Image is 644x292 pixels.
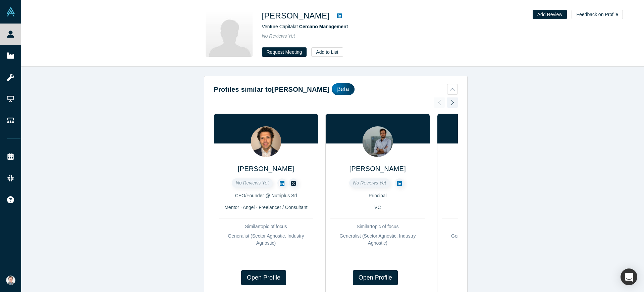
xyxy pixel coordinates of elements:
[362,126,393,157] img: Sebastian Waldmann's Profile Image
[206,10,253,57] img: Kristopher Alford's Profile Image
[214,84,329,94] h2: Profiles similar to [PERSON_NAME]
[330,204,425,211] div: VC
[369,193,387,198] span: Principal
[330,223,425,230] div: Similar topic of focus
[332,83,354,95] div: βeta
[235,193,297,198] span: CEO/Founder @ Nutriplus Srl
[451,233,527,246] span: Generalist (Sector Agnostic, Industry Agnostic)
[350,165,406,172] a: [PERSON_NAME]
[219,223,313,230] div: Similar topic of focus
[262,47,307,57] button: Request Meeting
[339,233,416,246] span: Generalist (Sector Agnostic, Industry Agnostic)
[353,270,398,285] a: Open Profile
[299,24,348,29] a: Cercano Management
[262,33,295,39] span: No Reviews Yet
[262,10,330,22] h1: [PERSON_NAME]
[228,233,304,246] span: Generalist (Sector Agnostic, Industry Agnostic)
[353,180,386,185] span: No Reviews Yet
[442,204,537,211] div: Mentor · Angel
[442,223,537,230] div: Similar topic of focus
[533,10,567,19] button: Add Review
[251,126,281,157] img: Alessandro Annovi's Profile Image
[6,276,15,285] img: Andres Valdivieso's Account
[6,7,15,16] img: Alchemist Vault Logo
[238,165,294,172] a: [PERSON_NAME]
[262,24,348,29] span: Venture Capital at
[241,270,286,285] a: Open Profile
[219,204,313,211] div: Mentor · Angel · Freelancer / Consultant
[214,83,458,95] button: Profiles similar to[PERSON_NAME]βeta
[572,10,623,19] button: Feedback on Profile
[311,47,343,57] button: Add to List
[236,180,269,185] span: No Reviews Yet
